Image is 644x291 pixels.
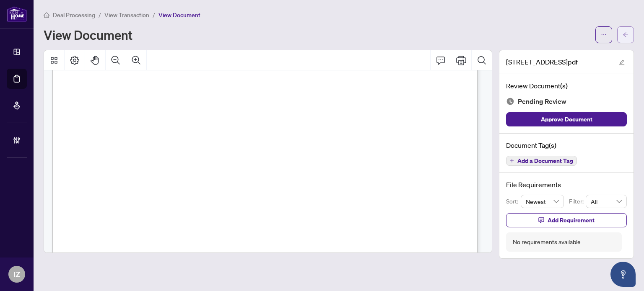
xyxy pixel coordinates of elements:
[506,81,627,91] h4: Review Document(s)
[619,59,625,65] span: edit
[506,112,627,126] button: Approve Document
[53,11,95,19] span: Deal Processing
[506,57,578,67] span: [STREET_ADDRESS]pdf
[517,158,573,164] span: Add a Document Tag
[610,262,636,287] button: Open asap
[506,197,521,206] p: Sort:
[506,213,627,227] button: Add Requirement
[513,237,581,247] div: No requirements available
[99,10,101,20] li: /
[13,268,20,280] span: IZ
[591,195,622,208] span: All
[623,32,628,38] span: arrow-left
[548,214,595,227] span: Add Requirement
[510,159,514,163] span: plus
[44,28,132,41] h1: View Document
[569,197,586,206] p: Filter:
[518,96,566,107] span: Pending Review
[158,11,200,19] span: View Document
[526,195,559,208] span: Newest
[153,10,155,20] li: /
[44,12,49,18] span: home
[506,140,627,150] h4: Document Tag(s)
[506,180,627,190] h4: File Requirements
[601,32,607,38] span: ellipsis
[506,97,514,106] img: Document Status
[7,6,27,22] img: logo
[506,156,577,166] button: Add a Document Tag
[104,11,149,19] span: View Transaction
[541,113,592,126] span: Approve Document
